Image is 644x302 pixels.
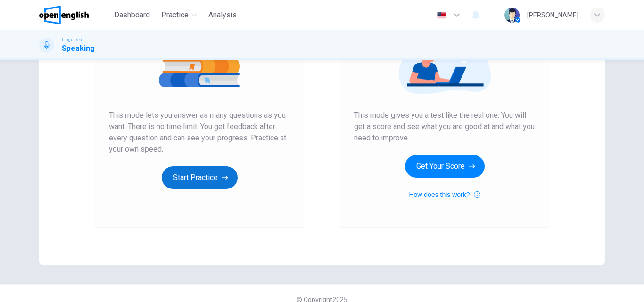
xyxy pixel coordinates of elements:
[161,9,189,21] span: Practice
[436,12,447,19] img: en
[504,8,520,23] img: Profile picture
[527,9,578,21] div: [PERSON_NAME]
[354,110,535,144] span: This mode gives you a test like the real one. You will get a score and see what you are good at a...
[39,6,110,24] a: OpenEnglish logo
[114,9,150,21] span: Dashboard
[162,166,238,189] button: Start Practice
[62,36,85,43] span: Linguaskill
[208,9,237,21] span: Analysis
[110,7,154,24] button: Dashboard
[39,6,89,24] img: OpenEnglish logo
[409,189,480,200] button: How does this work?
[157,7,201,24] button: Practice
[109,110,290,155] span: This mode lets you answer as many questions as you want. There is no time limit. You get feedback...
[205,7,240,24] button: Analysis
[405,155,485,178] button: Get Your Score
[62,43,95,54] h1: Speaking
